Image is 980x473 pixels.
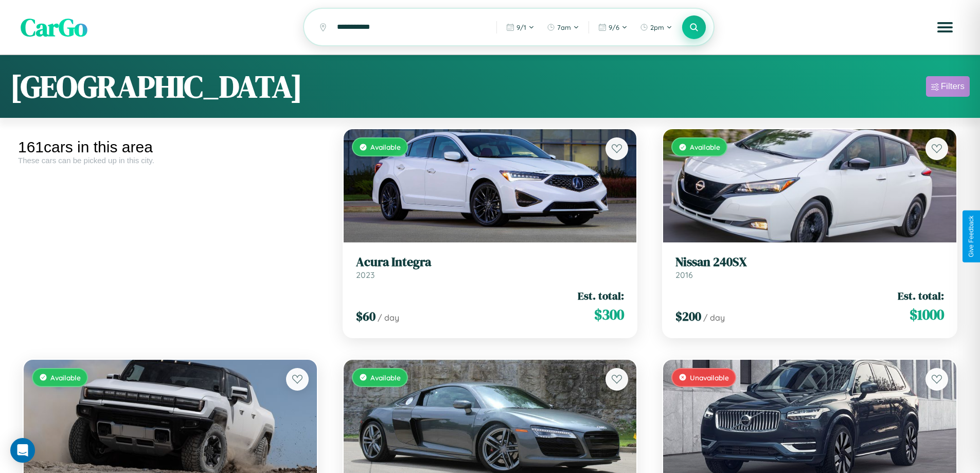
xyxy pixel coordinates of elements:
span: Available [690,143,720,151]
span: 2023 [356,270,375,280]
span: Available [50,373,81,382]
button: 7am [542,19,584,36]
span: 7am [557,23,571,31]
div: Filters [941,81,965,92]
span: Available [370,373,401,382]
a: Acura Integra2023 [356,255,625,280]
button: 9/1 [501,19,540,36]
span: CarGo [21,10,87,44]
button: Open menu [931,13,959,42]
span: $ 200 [675,308,701,325]
a: Nissan 240SX2016 [675,255,944,280]
div: 161 cars in this area [18,138,323,156]
div: These cars can be picked up in this city. [18,156,323,165]
h1: [GEOGRAPHIC_DATA] [10,65,302,108]
span: 9 / 6 [609,23,619,31]
span: Est. total: [898,288,944,303]
button: Filters [926,76,970,97]
span: Unavailable [690,373,729,382]
span: Est. total: [578,288,624,303]
span: Available [370,143,401,151]
span: $ 1000 [910,304,944,325]
h3: Nissan 240SX [675,255,944,270]
div: Open Intercom Messenger [10,438,35,463]
span: $ 300 [594,304,624,325]
span: 2pm [650,23,664,31]
span: / day [378,312,399,323]
span: 9 / 1 [516,23,526,31]
div: Give Feedback [968,216,975,257]
button: 9/6 [593,19,633,36]
span: $ 60 [356,308,376,325]
button: 2pm [635,19,678,36]
span: / day [703,312,725,323]
span: 2016 [675,270,693,280]
h3: Acura Integra [356,255,625,270]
